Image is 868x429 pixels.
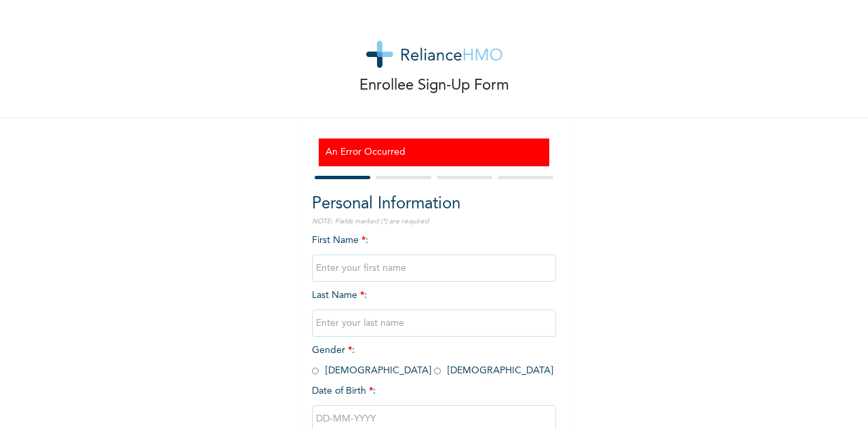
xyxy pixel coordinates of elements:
span: First Name : [312,236,556,273]
span: Gender : [DEMOGRAPHIC_DATA] [DEMOGRAPHIC_DATA] [312,346,553,375]
span: Date of Birth : [312,384,376,398]
img: logo [366,41,502,68]
h3: An Error Occurred [325,145,542,160]
input: Enter your first name [312,255,556,282]
span: Last Name : [312,291,556,328]
p: NOTE: Fields marked (*) are required [312,217,556,227]
p: Enrollee Sign-Up Form [359,75,509,97]
input: Enter your last name [312,310,556,337]
h2: Personal Information [312,192,556,217]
